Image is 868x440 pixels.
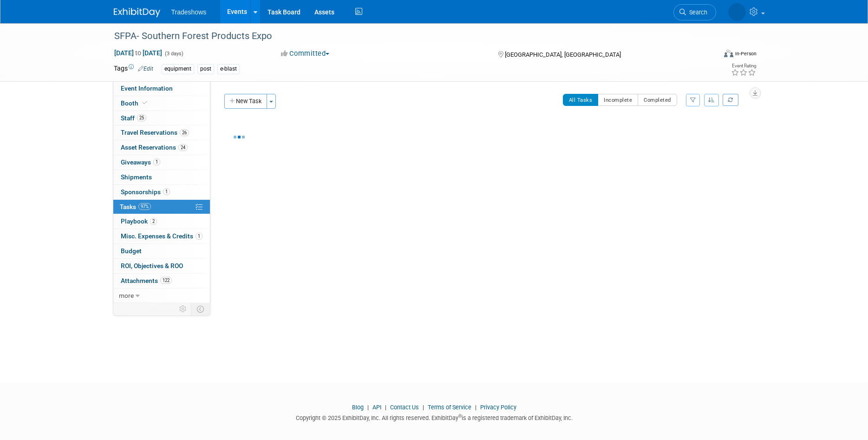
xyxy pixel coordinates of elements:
td: Toggle Event Tabs [191,303,210,315]
a: Blog [352,404,364,411]
span: Staff [121,114,146,122]
a: Booth [113,96,210,111]
img: Format-Inperson.png [724,50,733,57]
a: Staff25 [113,111,210,125]
a: Search [673,4,716,20]
span: 1 [196,233,202,240]
td: Personalize Event Tab Strip [175,303,191,315]
img: ExhibitDay [114,8,160,17]
button: Committed [278,49,333,59]
span: Tasks [120,203,151,210]
span: Asset Reservations [121,144,188,151]
button: Completed [638,94,677,106]
span: 1 [153,158,160,165]
a: ROI, Objectives & ROO [113,259,210,273]
div: Event Rating [731,64,756,68]
td: Tags [114,64,153,74]
span: Budget [121,247,142,255]
button: All Tasks [563,94,599,106]
i: Booth reservation complete [143,100,147,105]
img: Matlyn Lowrey [728,3,746,21]
span: Tradeshows [171,8,207,16]
span: [GEOGRAPHIC_DATA], [GEOGRAPHIC_DATA] [505,51,621,58]
a: Tasks97% [113,200,210,214]
span: Search [686,9,707,16]
span: 2 [150,218,157,225]
span: Event Information [121,85,173,92]
a: Refresh [723,94,738,106]
span: Shipments [121,173,152,181]
span: to [134,49,143,57]
span: | [365,404,371,411]
a: Asset Reservations24 [113,140,210,155]
div: post [197,64,214,74]
span: | [473,404,479,411]
span: [DATE] [DATE] [114,49,163,57]
a: Terms of Service [428,404,471,411]
span: Giveaways [121,158,160,166]
span: 1 [163,188,170,195]
span: 25 [137,114,146,121]
a: Attachments122 [113,274,210,288]
a: Privacy Policy [480,404,516,411]
a: API [372,404,381,411]
div: Event Format [661,48,757,62]
a: Playbook2 [113,214,210,229]
span: Playbook [121,217,157,225]
a: Giveaways1 [113,155,210,170]
span: Sponsorships [121,188,170,196]
sup: ® [458,414,462,419]
div: e-blast [217,64,240,74]
a: Event Information [113,81,210,96]
span: 24 [178,144,188,151]
a: Budget [113,244,210,258]
span: Misc. Expenses & Credits [121,232,202,240]
a: Shipments [113,170,210,184]
div: SFPA- Southern Forest Products Expo [111,28,702,45]
span: Attachments [121,277,172,284]
span: | [420,404,426,411]
a: Contact Us [390,404,419,411]
a: more [113,289,210,303]
a: Misc. Expenses & Credits1 [113,229,210,243]
span: (3 days) [164,51,183,57]
a: Edit [138,66,153,72]
div: In-Person [735,50,757,57]
img: loading... [234,136,245,138]
span: Booth [121,99,149,107]
div: equipment [162,64,194,74]
button: New Task [224,94,267,109]
button: Incomplete [598,94,638,106]
span: Travel Reservations [121,129,189,136]
span: 122 [160,277,172,284]
span: | [383,404,389,411]
span: 97% [138,203,151,210]
a: Sponsorships1 [113,185,210,199]
span: more [119,292,134,299]
span: ROI, Objectives & ROO [121,262,183,269]
span: 26 [180,129,189,136]
a: Travel Reservations26 [113,125,210,140]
